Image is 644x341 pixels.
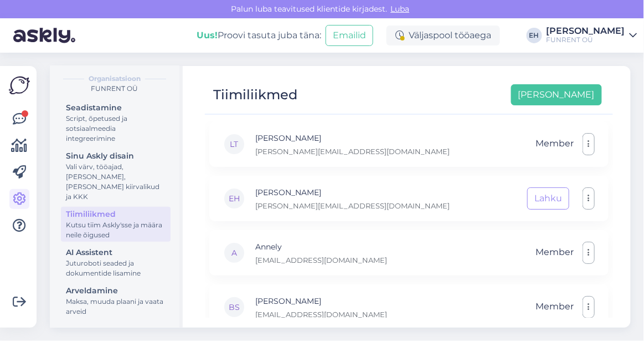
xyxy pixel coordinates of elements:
a: SeadistamineScript, õpetused ja sotsiaalmeedia integreerimine [61,100,171,145]
div: LT [223,133,245,155]
span: Member [535,242,574,264]
div: [PERSON_NAME] [547,27,625,35]
span: Member [535,296,574,318]
div: Maksa, muuda plaani ja vaata arveid [66,297,166,317]
div: Tiimiliikmed [66,208,166,220]
p: [PERSON_NAME] [255,186,450,199]
div: A [223,242,245,264]
p: [PERSON_NAME] [255,132,450,144]
b: Uus! [197,30,218,40]
div: Proovi tasuta juba täna: [197,29,321,42]
p: [PERSON_NAME][EMAIL_ADDRESS][DOMAIN_NAME] [255,146,450,156]
a: ArveldamineMaksa, muuda plaani ja vaata arveid [61,283,171,318]
button: Emailid [326,25,373,46]
span: Member [535,133,574,155]
div: EH [223,187,245,210]
div: Vali värv, tööajad, [PERSON_NAME], [PERSON_NAME] kiirvalikud ja KKK [66,162,166,202]
div: Arveldamine [66,285,166,297]
div: FUNRENT OÜ [547,35,625,44]
div: Väljaspool tööaega [387,26,500,45]
button: Lahku [527,187,569,210]
a: [PERSON_NAME]FUNRENT OÜ [547,27,637,44]
p: [PERSON_NAME][EMAIL_ADDRESS][DOMAIN_NAME] [255,201,450,211]
button: [PERSON_NAME] [511,84,602,105]
div: Seadistamine [66,102,166,114]
div: Tiimiliikmed [213,84,297,105]
a: Sinu Askly disainVali värv, tööajad, [PERSON_NAME], [PERSON_NAME] kiirvalikud ja KKK [61,149,171,203]
b: Organisatsioon [89,74,141,84]
div: Sinu Askly disain [66,150,166,162]
div: BS [223,296,245,318]
div: Kutsu tiim Askly'sse ja määra neile õigused [66,220,166,240]
p: Annely [255,241,387,253]
img: Askly Logo [9,75,30,96]
a: TiimiliikmedKutsu tiim Askly'sse ja määra neile õigused [61,207,171,242]
div: AI Assistent [66,247,166,258]
div: Script, õpetused ja sotsiaalmeedia integreerimine [66,114,166,144]
span: Luba [388,4,413,14]
div: EH [527,28,542,43]
p: [EMAIL_ADDRESS][DOMAIN_NAME] [255,255,387,265]
div: FUNRENT OÜ [59,84,171,94]
a: AI AssistentJuturoboti seaded ja dokumentide lisamine [61,245,171,280]
p: [PERSON_NAME] [255,295,387,307]
p: [EMAIL_ADDRESS][DOMAIN_NAME] [255,309,387,319]
div: Juturoboti seaded ja dokumentide lisamine [66,258,166,278]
